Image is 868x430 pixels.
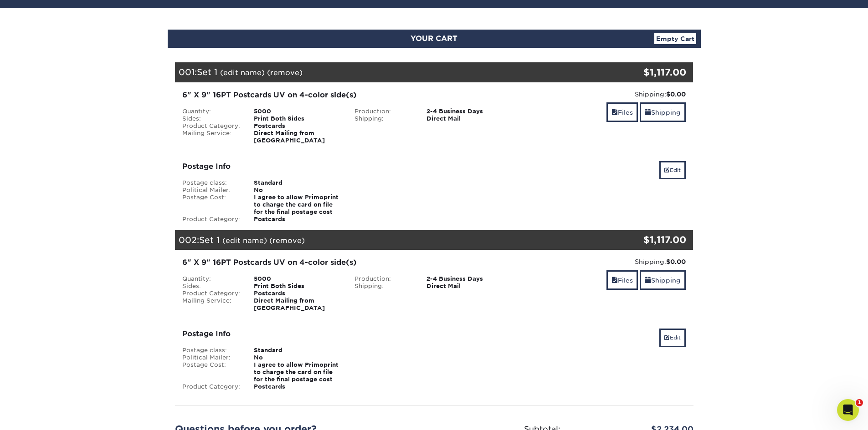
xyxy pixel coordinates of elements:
div: 2-4 Business Days [420,108,520,115]
div: Postcards [247,122,348,130]
a: Edit [659,161,686,179]
div: Political Mailer: [175,354,247,361]
span: files [611,277,618,284]
div: Quantity: [175,275,247,283]
div: Direct Mail [420,115,520,122]
a: (remove) [267,68,303,77]
div: 001: [175,62,607,82]
div: Print Both Sides [247,283,348,290]
div: Product Category: [175,216,247,223]
div: Shipping: [348,115,420,122]
span: YOUR CART [411,34,457,43]
div: Postage Info [182,161,514,172]
div: Product Category: [175,290,247,297]
a: (edit name) [222,236,267,245]
div: Postage Cost: [175,361,247,383]
div: Quantity: [175,108,247,115]
a: Empty Cart [654,33,696,44]
div: 6" X 9" 16PT Postcards UV on 4-color side(s) [182,257,514,268]
div: Product Category: [175,122,247,130]
div: Production: [348,275,420,283]
strong: $0.00 [666,258,686,265]
div: Postage Info [182,329,514,339]
div: Postcards [247,383,348,390]
a: Files [606,270,638,290]
a: Files [606,102,638,122]
span: Set 1 [197,67,217,77]
div: Direct Mail [420,283,520,290]
div: No [247,187,348,194]
span: 1 [856,399,863,406]
div: Product Category: [175,383,247,390]
div: I agree to allow Primoprint to charge the card on file for the final postage cost [247,361,348,383]
div: Production: [348,108,420,115]
a: Shipping [640,270,686,290]
div: Standard [247,179,348,187]
div: Print Both Sides [247,115,348,122]
div: Sides: [175,115,247,122]
div: No [247,354,348,361]
div: Postage class: [175,347,247,354]
a: (edit name) [220,68,265,77]
div: Direct Mailing from [GEOGRAPHIC_DATA] [247,297,348,312]
div: Shipping: [348,283,420,290]
div: Direct Mailing from [GEOGRAPHIC_DATA] [247,130,348,144]
div: Postage Cost: [175,194,247,216]
div: 002: [175,230,607,250]
a: Edit [659,329,686,347]
a: (remove) [269,236,305,245]
a: Shipping [640,102,686,122]
iframe: Intercom live chat [837,399,859,421]
div: Postcards [247,290,348,297]
span: Set 1 [199,235,220,245]
div: Mailing Service: [175,297,247,312]
span: shipping [645,109,651,116]
div: Postage class: [175,179,247,187]
div: Mailing Service: [175,130,247,144]
div: 5000 [247,275,348,283]
div: Shipping: [527,90,686,99]
div: Postcards [247,216,348,223]
div: 2-4 Business Days [420,275,520,283]
div: 6" X 9" 16PT Postcards UV on 4-color side(s) [182,90,514,101]
div: Political Mailer: [175,187,247,194]
span: Edit [664,334,670,341]
div: Standard [247,347,348,354]
span: Edit [664,167,670,173]
div: $1,117.00 [607,66,687,79]
span: shipping [645,277,651,284]
div: $1,117.00 [607,233,687,247]
strong: $0.00 [666,91,686,98]
div: I agree to allow Primoprint to charge the card on file for the final postage cost [247,194,348,216]
span: files [611,109,618,116]
div: 5000 [247,108,348,115]
div: Shipping: [527,257,686,266]
div: Sides: [175,283,247,290]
